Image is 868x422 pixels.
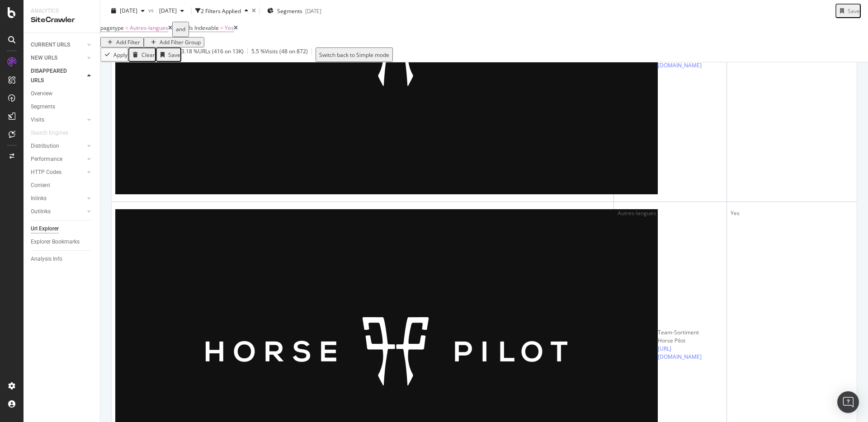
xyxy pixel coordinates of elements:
span: = [220,24,223,32]
div: Content [31,181,50,190]
a: Explorer Bookmarks [31,237,94,247]
a: [URL][DOMAIN_NAME] [658,53,702,69]
a: Segments [31,102,94,112]
a: Visits [31,115,85,125]
a: Url Explorer [31,224,94,234]
button: [DATE] [156,4,188,18]
div: Segments [31,102,55,112]
a: Performance [31,155,85,164]
div: Analytics [31,7,93,15]
div: Autres-langues [618,209,723,217]
button: Save [156,47,181,62]
a: CURRENT URLS [31,40,85,50]
div: times [252,8,256,14]
span: Is Indexable [189,24,219,32]
a: HTTP Codes [31,168,85,177]
a: NEW URLS [31,53,85,63]
button: and [172,22,189,37]
div: Visits [31,115,44,125]
div: CURRENT URLS [31,40,70,50]
a: DISAPPEARED URLS [31,66,85,85]
div: Url Explorer [31,224,59,234]
span: pagetype [100,24,124,32]
button: Switch back to Simple mode [316,47,393,62]
div: Add Filter Group [160,38,201,46]
button: Segments[DATE] [264,4,325,18]
a: Search Engines [31,128,77,138]
a: Inlinks [31,194,85,203]
a: [URL][DOMAIN_NAME] [658,345,702,361]
div: Explorer Bookmarks [31,237,80,247]
div: NEW URLS [31,53,57,63]
div: DISAPPEARED URLS [31,66,76,85]
div: SiteCrawler [31,15,93,25]
div: Clear [142,51,155,59]
div: HTTP Codes [31,168,61,177]
div: Save [168,51,180,59]
button: 2 Filters Applied [195,4,252,18]
button: Add Filter Group [144,37,204,47]
button: Add Filter [100,37,144,47]
span: vs [148,6,156,14]
span: 2025 Sep. 27th [120,7,137,14]
button: [DATE] [108,4,148,18]
div: Apply [113,51,127,59]
div: 2 Filters Applied [201,7,241,14]
div: Save [848,7,860,14]
button: Clear [128,47,156,62]
span: Yes [225,24,234,32]
div: 5.5 % Visits ( 48 on 872 ) [251,47,308,62]
span: Segments [277,7,302,14]
div: Switch back to Simple mode [319,51,389,59]
button: Apply [100,47,128,62]
div: Open Intercom Messenger [837,391,859,413]
div: [DATE] [305,7,321,14]
a: Analysis Info [31,254,94,264]
a: Content [31,181,94,190]
div: and [176,23,185,36]
div: Yes [731,209,853,217]
span: = [125,24,128,32]
a: Overview [31,89,94,98]
div: Distribution [31,141,59,151]
span: 2025 Jun. 18th [156,7,177,14]
div: Inlinks [31,194,47,203]
div: Team-Sortiment Horse Pilot [658,328,702,345]
button: Save [835,4,861,18]
span: Autres-langues [130,24,168,32]
div: Outlinks [31,207,51,216]
a: Distribution [31,141,85,151]
div: Performance [31,155,62,164]
div: 3.18 % URLs ( 416 on 13K ) [181,47,244,62]
div: Overview [31,89,52,98]
div: Search Engines [31,128,68,138]
div: Add Filter [116,38,140,46]
a: Outlinks [31,207,85,216]
div: Analysis Info [31,254,62,264]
